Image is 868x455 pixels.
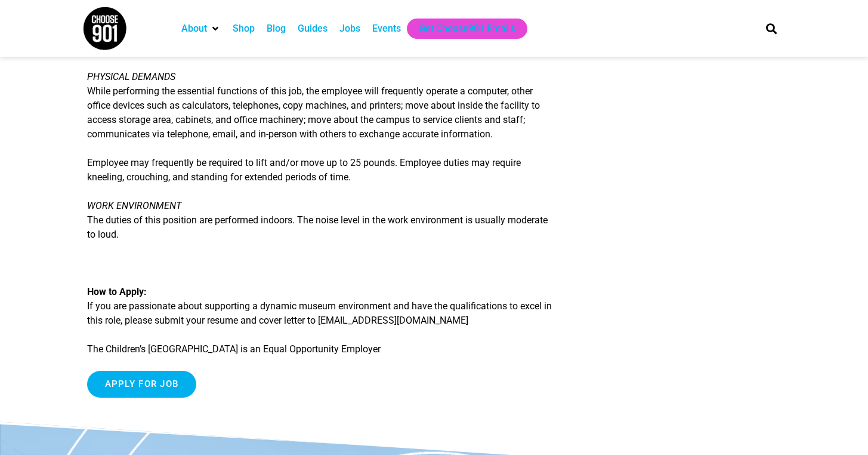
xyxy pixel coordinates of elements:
[87,342,558,356] p: The Children’s [GEOGRAPHIC_DATA] is an Equal Opportunity Employer
[181,21,207,36] a: About
[761,19,781,38] div: Search
[87,285,558,328] p: If you are passionate about supporting a dynamic museum environment and have the qualifications t...
[87,371,197,398] input: Apply for job
[298,21,328,36] a: Guides
[87,156,558,185] p: Employee may frequently be required to lift and/or move up to 25 pounds. Employee duties may requ...
[175,19,746,39] nav: Main nav
[87,70,558,142] p: While performing the essential functions of this job, the employee will frequently operate a comp...
[87,200,181,211] em: WORK ENVIRONMENT
[87,286,147,297] strong: How to Apply:
[372,21,401,36] a: Events
[339,21,360,36] a: Jobs
[87,199,558,242] p: The duties of this position are performed indoors. The noise level in the work environment is usu...
[419,21,515,36] a: Get Choose901 Emails
[233,21,255,36] a: Shop
[267,21,286,36] a: Blog
[87,71,175,82] em: PHYSICAL DEMANDS
[175,19,227,39] div: About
